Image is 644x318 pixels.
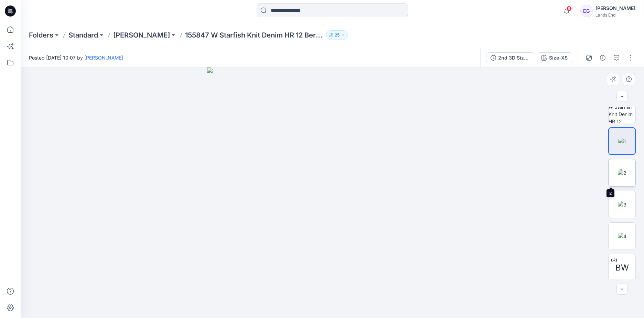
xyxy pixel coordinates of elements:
[537,52,572,63] button: Size-XS
[29,54,123,61] span: Posted [DATE] 10:07 by
[185,30,323,40] p: 155847 W Starfish Knit Denim HR 12 Bermuda Short
[84,55,123,61] a: [PERSON_NAME]
[498,54,530,62] div: 2nd 3D Size Run
[113,30,170,40] a: [PERSON_NAME]
[618,201,626,208] img: 3
[580,5,593,17] div: EG
[609,96,635,123] img: 155847 W Starfish Knit Denim HR 12 Bermuda Short Size-XS
[618,169,626,177] img: 2
[566,6,572,11] span: 8
[29,30,53,40] a: Folders
[618,138,626,145] img: 1
[207,67,458,318] img: eyJhbGciOiJIUzI1NiIsImtpZCI6IjAiLCJzbHQiOiJzZXMiLCJ0eXAiOiJKV1QifQ.eyJkYXRhIjp7InR5cGUiOiJzdG9yYW...
[68,30,98,40] a: Standard
[326,30,348,40] button: 25
[595,12,635,18] div: Lands End
[595,4,635,12] div: [PERSON_NAME]
[618,233,626,240] img: 4
[486,52,534,63] button: 2nd 3D Size Run
[549,54,568,62] div: Size-XS
[615,262,629,274] span: BW
[335,31,340,39] p: 25
[597,52,608,63] button: Details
